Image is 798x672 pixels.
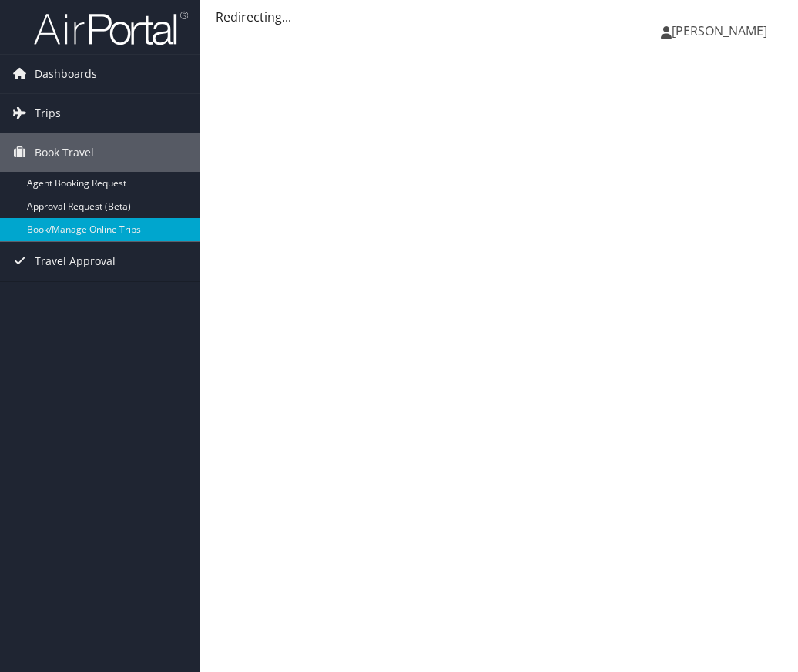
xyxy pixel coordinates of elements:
img: airportal-logo.png [34,10,188,46]
span: Book Travel [35,133,94,172]
span: Travel Approval [35,242,116,281]
div: Redirecting... [216,8,783,26]
a: [PERSON_NAME] [661,8,783,54]
span: [PERSON_NAME] [672,22,767,39]
span: Trips [35,94,61,133]
span: Dashboards [35,55,97,93]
